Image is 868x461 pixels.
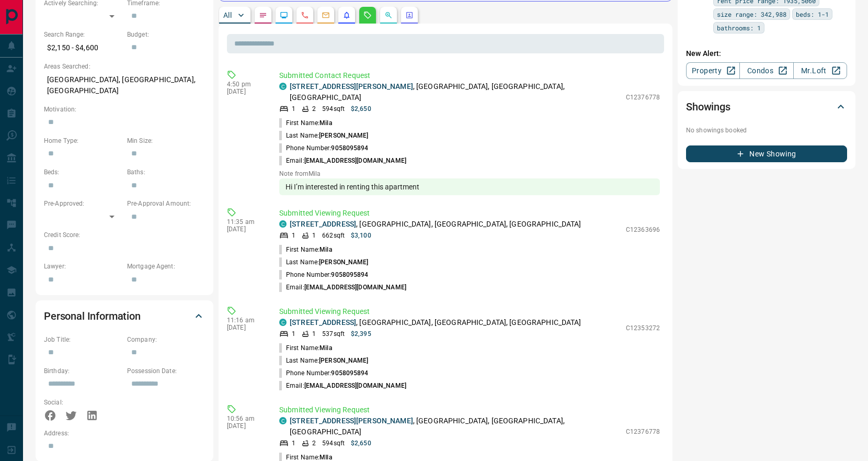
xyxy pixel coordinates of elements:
[44,230,205,240] p: Credit Score:
[44,136,122,145] p: Home Type:
[227,88,264,95] p: [DATE]
[292,329,295,339] p: 1
[227,226,264,233] p: [DATE]
[319,357,368,364] span: [PERSON_NAME]
[322,11,330,19] svg: Emails
[301,11,309,19] svg: Calls
[304,284,406,291] span: [EMAIL_ADDRESS][DOMAIN_NAME]
[290,417,413,425] a: [STREET_ADDRESS][PERSON_NAME]
[127,335,205,344] p: Company:
[304,382,406,389] span: [EMAIL_ADDRESS][DOMAIN_NAME]
[793,62,847,79] a: Mr.Loft
[322,104,345,114] p: 594 sqft
[44,167,122,177] p: Beds:
[796,9,829,19] span: beds: 1-1
[279,220,287,228] div: condos.ca
[227,422,264,430] p: [DATE]
[44,303,205,329] div: Personal Information
[127,167,205,177] p: Baths:
[686,62,740,79] a: Property
[227,415,264,422] p: 10:56 am
[312,438,316,448] p: 2
[279,417,287,424] div: condos.ca
[44,62,205,71] p: Areas Searched:
[279,143,369,153] p: Phone Number:
[312,329,316,339] p: 1
[626,323,660,333] p: C12353272
[319,119,332,127] span: Mila
[44,262,122,271] p: Lawyer:
[280,11,288,19] svg: Lead Browsing Activity
[351,104,371,114] p: $2,650
[44,308,141,324] h2: Personal Information
[279,156,406,165] p: Email:
[279,306,660,317] p: Submitted Viewing Request
[686,145,847,162] button: New Showing
[331,271,368,278] span: 9058095894
[290,415,621,437] p: , [GEOGRAPHIC_DATA], [GEOGRAPHIC_DATA], [GEOGRAPHIC_DATA]
[279,178,660,195] div: Hi I’m interested in renting this apartment
[322,329,345,339] p: 537 sqft
[127,136,205,145] p: Min Size:
[290,82,413,91] a: [STREET_ADDRESS][PERSON_NAME]
[279,208,660,219] p: Submitted Viewing Request
[279,131,369,140] p: Last Name:
[279,170,660,177] p: Note from Mila
[292,104,295,114] p: 1
[351,231,371,240] p: $3,100
[279,83,287,90] div: condos.ca
[322,438,345,448] p: 594 sqft
[626,225,660,234] p: C12363696
[312,104,316,114] p: 2
[331,369,368,377] span: 9058095894
[384,11,393,19] svg: Opportunities
[319,258,368,266] span: [PERSON_NAME]
[44,71,205,99] p: [GEOGRAPHIC_DATA], [GEOGRAPHIC_DATA], [GEOGRAPHIC_DATA]
[259,11,267,19] svg: Notes
[351,438,371,448] p: $2,650
[227,317,264,324] p: 11:16 am
[44,398,122,407] p: Social:
[227,324,264,331] p: [DATE]
[342,11,351,19] svg: Listing Alerts
[279,118,332,128] p: First Name:
[127,30,205,39] p: Budget:
[290,219,581,230] p: , [GEOGRAPHIC_DATA], [GEOGRAPHIC_DATA], [GEOGRAPHIC_DATA]
[292,231,295,240] p: 1
[279,356,369,365] p: Last Name:
[290,81,621,103] p: , [GEOGRAPHIC_DATA], [GEOGRAPHIC_DATA], [GEOGRAPHIC_DATA]
[279,404,660,415] p: Submitted Viewing Request
[739,62,793,79] a: Condos
[279,319,287,326] div: condos.ca
[319,246,332,253] span: Mila
[227,218,264,226] p: 11:35 am
[279,270,369,279] p: Phone Number:
[279,70,660,81] p: Submitted Contact Request
[227,81,264,88] p: 4:50 pm
[686,94,847,119] div: Showings
[717,9,786,19] span: size range: 342,988
[686,98,730,115] h2: Showings
[44,30,122,39] p: Search Range:
[686,126,847,135] p: No showings booked
[127,262,205,271] p: Mortgage Agent:
[351,329,371,339] p: $2,395
[319,454,332,461] span: MIla
[312,231,316,240] p: 1
[44,335,122,344] p: Job Title:
[279,381,406,390] p: Email:
[304,157,406,164] span: [EMAIL_ADDRESS][DOMAIN_NAME]
[290,220,356,228] a: [STREET_ADDRESS]
[686,48,847,59] p: New Alert:
[405,11,414,19] svg: Agent Actions
[626,93,660,102] p: C12376778
[363,11,372,19] svg: Requests
[322,231,345,240] p: 662 sqft
[717,23,761,33] span: bathrooms: 1
[292,438,295,448] p: 1
[44,105,205,114] p: Motivation:
[290,318,356,327] a: [STREET_ADDRESS]
[279,343,332,353] p: First Name:
[44,39,122,57] p: $2,150 - $4,600
[319,132,368,139] span: [PERSON_NAME]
